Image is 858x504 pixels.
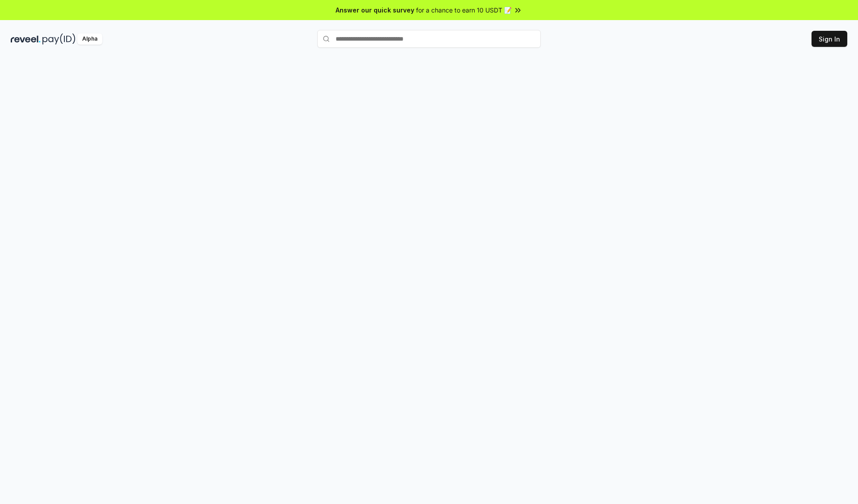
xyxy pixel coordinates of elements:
button: Sign In [812,31,847,47]
div: Alpha [77,33,102,45]
img: pay_id [42,33,76,45]
img: reveel_dark [11,33,41,45]
span: Answer our quick survey [336,5,414,15]
span: for a chance to earn 10 USDT 📝 [416,5,512,15]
